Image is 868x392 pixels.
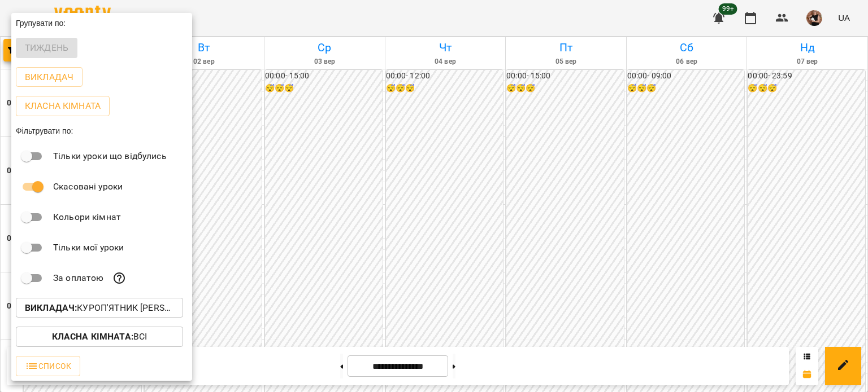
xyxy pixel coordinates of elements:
button: Викладач:Куроп'ятник [PERSON_NAME] [16,298,183,318]
p: За оплатою [53,271,103,285]
b: Класна кімната : [52,331,133,342]
div: Фільтрувати по: [11,121,192,141]
button: Список [16,356,80,376]
p: Класна кімната [25,99,101,113]
p: Скасовані уроки [53,180,123,193]
p: Викладач [25,71,73,84]
button: Класна кімната:Всі [16,327,183,347]
p: Тільки мої уроки [53,241,124,254]
span: Список [25,359,71,373]
p: Всі [52,330,147,343]
div: Групувати по: [11,13,192,33]
p: Кольори кімнат [53,210,121,224]
p: Тільки уроки що відбулись [53,149,167,163]
b: Викладач : [25,302,77,313]
p: Куроп'ятник [PERSON_NAME] [25,301,174,315]
button: Викладач [16,67,83,87]
button: Класна кімната [16,96,110,116]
